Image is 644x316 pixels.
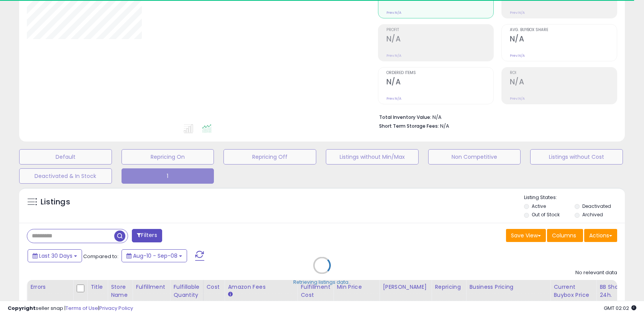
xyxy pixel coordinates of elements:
small: Prev: N/A [510,10,525,15]
div: Retrieving listings data.. [293,279,351,286]
small: Prev: N/A [510,53,525,58]
strong: Copyright [8,304,36,312]
span: Ordered Items [386,71,493,75]
li: N/A [379,112,611,121]
small: Prev: N/A [386,10,401,15]
button: Repricing Off [223,149,316,165]
button: Deactivated & In Stock [19,168,112,184]
span: Avg. Buybox Share [510,28,617,32]
button: Listings without Cost [530,149,623,165]
button: Repricing On [122,149,214,165]
h2: N/A [510,35,617,45]
small: Prev: N/A [386,53,401,58]
button: Non Competitive [428,149,521,165]
span: Profit [386,28,493,32]
span: N/A [440,122,449,130]
h2: N/A [386,77,493,88]
button: Listings without Min/Max [326,149,419,165]
div: seller snap | | [8,305,133,312]
small: Prev: N/A [510,96,525,101]
button: Default [19,149,112,165]
h2: N/A [386,35,493,45]
h2: N/A [510,77,617,88]
span: ROI [510,71,617,75]
small: Prev: N/A [386,96,401,101]
button: 1 [122,168,214,184]
b: Total Inventory Value: [379,114,431,120]
b: Short Term Storage Fees: [379,123,439,129]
